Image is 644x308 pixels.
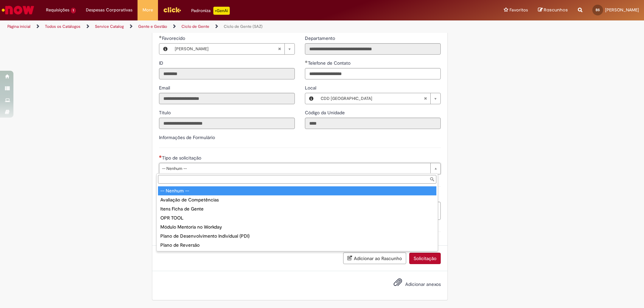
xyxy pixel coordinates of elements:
[158,204,436,213] div: Itens Ficha de Gente
[158,186,436,195] div: -- Nenhum --
[158,232,436,241] div: Plano de Desenvolvimento Individual (PDI)
[158,195,436,204] div: Avaliação de Competências
[157,185,438,251] ul: Tipo de solicitação
[158,223,436,232] div: Módulo Mentoria no Workday
[158,241,436,250] div: Plano de Reversão
[158,213,436,223] div: OPR TOOL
